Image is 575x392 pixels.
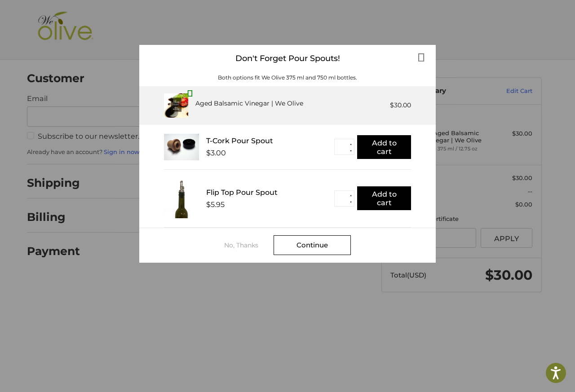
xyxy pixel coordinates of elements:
[206,137,334,145] div: T-Cork Pour Spout
[357,186,411,210] button: Add to cart
[224,242,274,249] div: No, Thanks
[103,12,114,22] button: Open LiveChat chat widget
[195,99,303,108] div: Aged Balsamic Vinegar | We Olive
[347,141,354,147] button: ▲
[347,199,354,206] button: ▼
[501,368,575,392] iframe: Google Customer Reviews
[357,135,411,159] button: Add to cart
[390,101,411,110] div: $30.00
[347,147,354,154] button: ▼
[164,179,199,218] img: FTPS_bottle__43406.1705089544.233.225.jpg
[13,13,102,21] p: We're away right now. Please check back later!
[206,149,226,157] div: $3.00
[274,235,351,255] div: Continue
[206,188,334,197] div: Flip Top Pour Spout
[206,200,225,209] div: $5.95
[139,45,436,72] div: Don't Forget Pour Spouts!
[139,74,436,82] div: Both options fit We Olive 375 ml and 750 ml bottles.
[347,192,354,199] button: ▲
[164,134,199,160] img: T_Cork__22625.1711686153.233.225.jpg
